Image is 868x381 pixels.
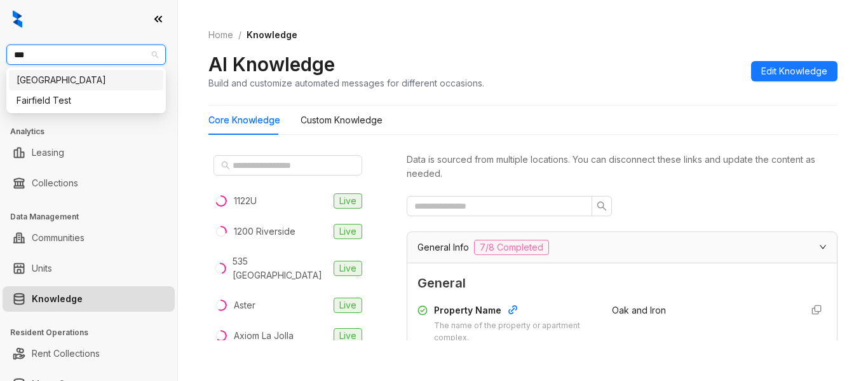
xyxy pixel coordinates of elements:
[32,286,83,312] a: Knowledge
[417,274,827,293] span: General
[32,170,78,196] a: Collections
[234,194,257,208] div: 1122U
[417,240,469,254] span: General Info
[32,140,64,165] a: Leasing
[208,113,280,127] div: Core Knowledge
[9,90,163,111] div: Fairfield Test
[234,298,255,312] div: Aster
[10,211,177,223] h3: Data Management
[3,225,175,251] li: Communities
[10,126,177,137] h3: Analytics
[434,320,597,344] div: The name of the property or apartment complex.
[407,232,837,263] div: General Info7/8 Completed
[13,10,22,28] img: logo
[3,341,175,366] li: Rent Collections
[3,85,175,111] li: Leads
[10,327,177,338] h3: Resident Operations
[221,161,230,170] span: search
[234,329,294,343] div: Axiom La Jolla
[3,286,175,312] li: Knowledge
[334,224,362,239] span: Live
[3,140,175,165] li: Leasing
[334,193,362,209] span: Live
[301,113,383,127] div: Custom Knowledge
[434,303,597,320] div: Property Name
[247,29,297,40] span: Knowledge
[32,341,100,366] a: Rent Collections
[751,61,837,81] button: Edit Knowledge
[206,28,236,42] a: Home
[407,153,837,181] div: Data is sourced from multiple locations. You can disconnect these links and update the content as...
[32,256,52,281] a: Units
[208,76,484,90] div: Build and customize automated messages for different occasions.
[9,70,163,90] div: Fairfield
[32,225,85,251] a: Communities
[334,261,362,276] span: Live
[3,170,175,196] li: Collections
[234,225,295,239] div: 1200 Riverside
[208,52,335,76] h2: AI Knowledge
[17,73,156,87] div: [GEOGRAPHIC_DATA]
[17,94,156,107] div: Fairfield Test
[819,243,827,251] span: expanded
[334,298,362,313] span: Live
[597,201,607,211] span: search
[3,256,175,281] li: Units
[334,328,362,343] span: Live
[474,240,549,255] span: 7/8 Completed
[238,28,241,42] li: /
[761,64,827,78] span: Edit Knowledge
[233,254,329,282] div: 535 [GEOGRAPHIC_DATA]
[612,305,666,315] span: Oak and Iron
